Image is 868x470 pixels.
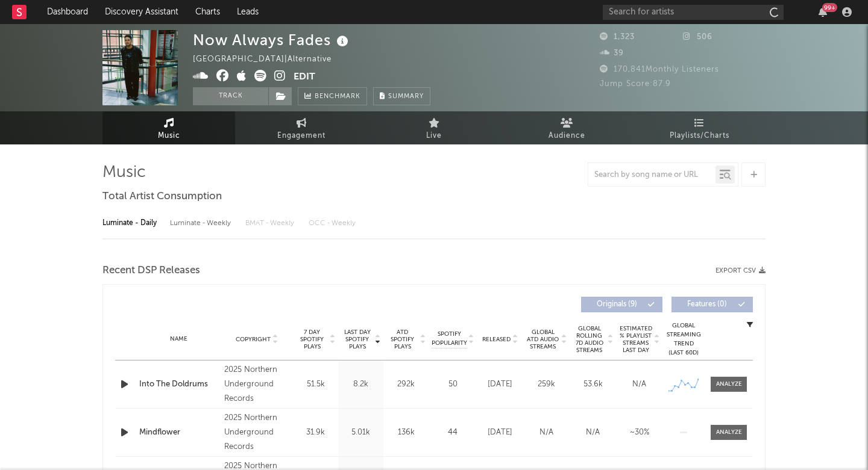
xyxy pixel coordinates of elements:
[480,379,520,391] div: [DATE]
[368,111,500,144] a: Live
[526,379,567,391] div: 259k
[573,427,613,439] div: N/A
[277,129,325,143] span: Engagement
[426,129,442,143] span: Live
[619,427,659,439] div: ~ 30 %
[315,90,360,104] span: Benchmark
[102,213,158,233] div: Luminate - Daily
[633,111,766,144] a: Playlists/Charts
[480,427,520,439] div: [DATE]
[296,329,328,350] span: 7 Day Spotify Plays
[549,129,585,143] span: Audience
[619,379,659,391] div: N/A
[386,329,418,350] span: ATD Spotify Plays
[193,52,345,67] div: [GEOGRAPHIC_DATA] | Alternative
[600,66,719,73] span: 170,841 Monthly Listeners
[158,129,180,143] span: Music
[600,33,635,41] span: 1,323
[102,111,235,144] a: Music
[670,129,729,143] span: Playlists/Charts
[341,329,373,350] span: Last Day Spotify Plays
[432,379,474,391] div: 50
[588,170,715,180] input: Search by song name or URL
[600,49,624,57] span: 39
[296,379,335,391] div: 51.5k
[341,427,380,439] div: 5.01k
[373,87,430,105] button: Summary
[581,297,662,312] button: Originals(9)
[603,5,784,20] input: Search for artists
[432,330,467,348] span: Spotify Popularity
[819,7,827,17] button: 99+
[296,427,335,439] div: 31.9k
[139,335,218,344] div: Name
[526,329,559,350] span: Global ATD Audio Streams
[224,363,290,406] div: 2025 Northern Underground Records
[573,325,606,354] span: Global Rolling 7D Audio Streams
[386,379,426,391] div: 292k
[386,427,426,439] div: 136k
[573,379,613,391] div: 53.6k
[822,3,837,12] div: 99 +
[500,111,633,144] a: Audience
[224,411,290,454] div: 2025 Northern Underground Records
[193,87,268,105] button: Track
[665,321,702,357] div: Global Streaming Trend (Last 60D)
[341,379,380,391] div: 8.2k
[388,93,424,100] span: Summary
[589,301,644,308] span: Originals ( 9 )
[619,325,652,354] span: Estimated % Playlist Streams Last Day
[432,427,474,439] div: 44
[298,87,367,105] a: Benchmark
[193,30,351,50] div: Now Always Fades
[526,427,567,439] div: N/A
[294,70,315,85] button: Edit
[715,267,766,274] button: Export CSV
[139,427,218,439] a: Mindflower
[671,297,753,312] button: Features(0)
[170,213,233,233] div: Luminate - Weekly
[600,80,671,88] span: Jump Score: 87.9
[236,336,271,343] span: Copyright
[139,379,218,391] a: Into The Doldrums
[102,190,222,204] span: Total Artist Consumption
[679,301,735,308] span: Features ( 0 )
[683,33,712,41] span: 506
[235,111,368,144] a: Engagement
[482,336,511,343] span: Released
[102,264,200,278] span: Recent DSP Releases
